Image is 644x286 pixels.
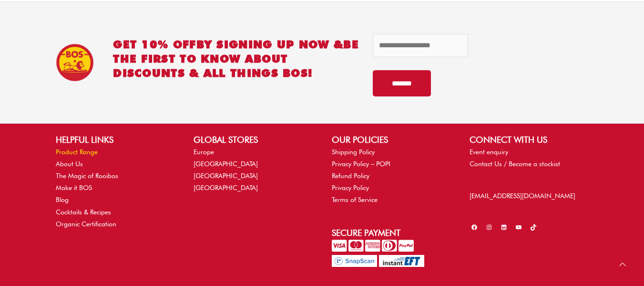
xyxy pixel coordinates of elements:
[332,196,378,203] a: Terms of Service
[194,133,312,146] h2: GLOBAL STORES
[470,160,560,168] a: Contact Us / Become a stockist
[379,255,424,267] img: Pay with InstantEFT
[332,146,450,206] nav: OUR POLICIES
[470,133,588,146] h2: CONNECT WITH US
[332,172,369,180] a: Refund Policy
[56,43,94,82] img: BOS Ice Tea
[194,146,312,194] nav: GLOBAL STORES
[56,148,98,156] a: Product Range
[56,196,69,203] a: Blog
[194,172,258,180] a: [GEOGRAPHIC_DATA]
[470,148,508,156] a: Event enquiry
[56,184,92,191] a: Make it BOS
[332,226,450,239] h2: Secure Payment
[332,255,377,267] img: Pay with SnapScan
[194,160,258,168] a: [GEOGRAPHIC_DATA]
[332,133,450,146] h2: OUR POLICIES
[56,133,174,146] h2: HELPFUL LINKS
[470,146,588,170] nav: CONNECT WITH US
[56,160,83,168] a: About Us
[56,220,116,228] a: Organic Certification
[470,192,575,200] a: [EMAIL_ADDRESS][DOMAIN_NAME]
[194,184,258,191] a: [GEOGRAPHIC_DATA]
[332,148,375,156] a: Shipping Policy
[56,208,111,216] a: Cocktails & Recipes
[56,172,118,180] a: The Magic of Rooibos
[196,38,344,51] span: BY SIGNING UP NOW &
[332,184,369,191] a: Privacy Policy
[56,146,174,230] nav: HELPFUL LINKS
[332,160,390,168] a: Privacy Policy – POPI
[194,148,214,156] a: Europe
[113,37,359,80] h2: GET 10% OFF be the first to know about discounts & all things BOS!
